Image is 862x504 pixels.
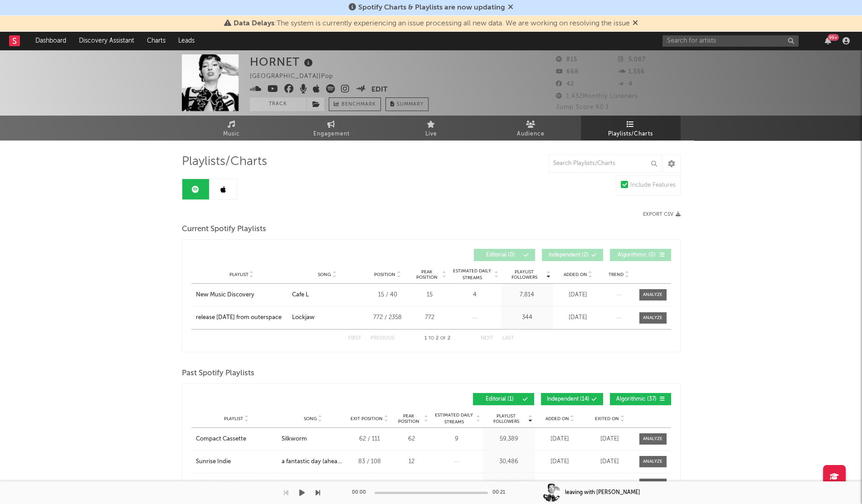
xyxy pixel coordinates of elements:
[394,413,423,424] span: Peak Position
[542,249,603,261] button: Independent(2)
[196,480,253,489] div: 🌙 INFINITE DREAMS
[182,116,282,141] a: Music
[282,480,344,489] a: Metro
[413,313,447,322] div: 772
[556,69,579,75] span: 668
[172,32,201,50] a: Leads
[425,129,437,140] span: Live
[595,416,619,422] span: Exited On
[581,116,681,141] a: Playlists/Charts
[304,416,317,422] span: Song
[616,397,657,402] span: Algorithmic ( 37 )
[485,457,533,466] div: 30,486
[828,34,839,41] div: 99 +
[196,435,246,444] div: Compact Cassette
[548,252,589,258] span: Independent ( 2 )
[348,336,361,341] button: First
[394,480,429,489] div: 2
[349,480,390,489] div: 42 / 59
[616,252,657,258] span: Algorithmic ( 0 )
[229,272,248,277] span: Playlist
[564,272,587,277] span: Added On
[223,129,240,140] span: Music
[196,457,278,466] a: Sunrise Indie
[440,336,446,340] span: of
[182,224,266,235] span: Current Spotify Playlists
[349,435,390,444] div: 62 / 111
[537,435,583,444] div: [DATE]
[555,291,601,300] div: [DATE]
[394,457,429,466] div: 12
[618,69,645,75] span: 1,556
[282,116,381,141] a: Engagement
[182,368,254,379] span: Past Spotify Playlists
[351,416,383,422] span: Exit Position
[565,489,640,497] div: leaving with [PERSON_NAME]
[141,32,172,50] a: Charts
[608,129,653,140] span: Playlists/Charts
[474,249,535,261] button: Editorial(0)
[329,97,381,111] a: Benchmark
[503,269,545,280] span: Playlist Followers
[313,129,350,140] span: Engagement
[473,393,534,405] button: Editorial(1)
[196,313,287,322] a: release [DATE] from outerspace
[292,291,309,300] div: Cafe L
[479,397,521,402] span: Editorial ( 1 )
[250,97,307,111] button: Track
[29,32,73,50] a: Dashboard
[385,97,429,111] button: Summary
[358,4,505,11] span: Spotify Charts & Playlists are now updating
[548,155,662,173] input: Search Playlists/Charts
[587,435,633,444] div: [DATE]
[618,57,646,63] span: 5,087
[485,413,527,424] span: Playlist Followers
[508,4,513,11] span: Dismiss
[413,269,441,280] span: Peak Position
[556,93,638,99] span: 1,432 Monthly Listeners
[481,116,581,141] a: Audience
[537,480,583,489] div: [DATE]
[480,252,521,258] span: Editorial ( 0 )
[541,393,603,405] button: Independent(14)
[224,416,243,422] span: Playlist
[282,435,307,444] div: Silkworm
[630,180,676,191] div: Include Features
[429,336,434,340] span: to
[349,457,390,466] div: 83 / 108
[182,156,267,167] span: Playlists/Charts
[282,435,344,444] a: Silkworm
[618,81,633,87] span: 4
[196,435,278,444] a: Compact Cassette
[587,480,633,489] div: [DATE]
[318,272,331,277] span: Song
[556,57,577,63] span: 815
[234,20,274,27] span: Data Delays
[610,249,671,261] button: Algorithmic(0)
[662,35,799,47] input: Search for artists
[633,20,638,27] span: Dismiss
[341,99,376,110] span: Benchmark
[394,435,429,444] div: 62
[481,336,493,341] button: Next
[282,457,344,466] div: a fantastic day (ahead of us)
[413,333,463,344] div: 1 2 2
[485,480,533,489] div: 8,928
[547,397,589,402] span: Independent ( 14 )
[643,212,681,217] button: Export CSV
[352,487,370,498] div: 00:00
[610,393,671,405] button: Algorithmic(37)
[451,268,493,281] span: Estimated Daily Streams
[196,313,282,322] div: release [DATE] from outerspace
[73,32,141,50] a: Discovery Assistant
[234,20,630,27] span: : The system is currently experiencing an issue processing all new data. We are working on resolv...
[825,37,831,44] button: 99+
[503,313,551,322] div: 344
[370,336,394,341] button: Previous
[433,412,475,426] span: Estimated Daily Streams
[367,313,408,322] div: 772 / 2358
[282,480,298,489] div: Metro
[502,336,514,341] button: Last
[556,81,574,87] span: 42
[517,129,545,140] span: Audience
